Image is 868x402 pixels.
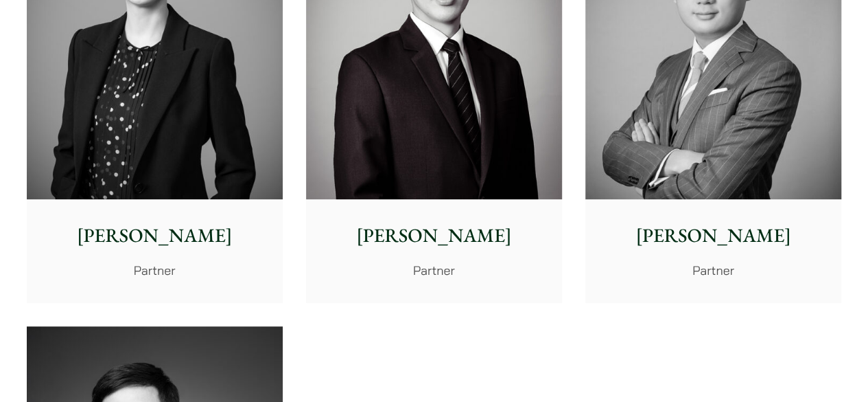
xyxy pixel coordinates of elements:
p: [PERSON_NAME] [317,221,551,250]
p: [PERSON_NAME] [596,221,830,250]
p: [PERSON_NAME] [38,221,272,250]
p: Partner [596,261,830,280]
p: Partner [38,261,272,280]
p: Partner [317,261,551,280]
